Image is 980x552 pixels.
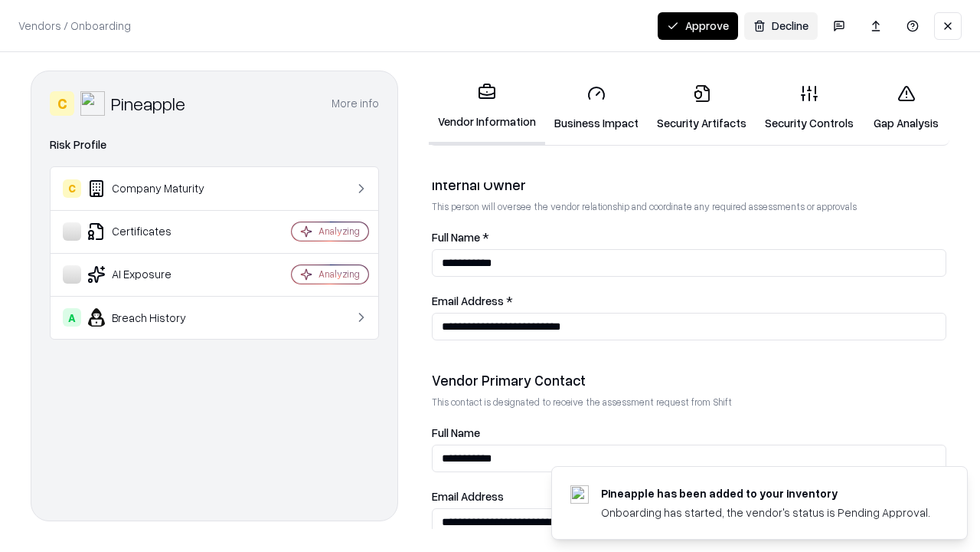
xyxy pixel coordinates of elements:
[18,18,131,34] p: Vendors / Onboarding
[80,91,105,116] img: Pineapple
[318,225,360,238] div: Analyzing
[756,72,863,143] a: Security Controls
[111,91,185,116] div: Pineapple
[50,91,74,116] div: C
[63,308,246,327] div: Breach History
[601,485,930,501] div: Pineapple has been added to your inventory
[63,179,81,198] div: C
[570,485,589,504] img: pineappleenergy.com
[63,222,246,241] div: Certificates
[432,371,946,389] div: Vendor Primary Contact
[863,72,949,143] a: Gap Analysis
[332,90,379,117] button: More info
[50,136,379,154] div: Risk Profile
[432,295,946,307] label: Email Address *
[648,72,756,143] a: Security Artifacts
[432,200,946,213] p: This person will oversee the vendor relationship and coordinate any required assessments or appro...
[63,265,246,284] div: AI Exposure
[658,12,738,40] button: Approve
[545,72,648,143] a: Business Impact
[432,232,946,243] label: Full Name *
[318,268,360,281] div: Analyzing
[432,176,946,194] div: Internal Owner
[63,308,81,327] div: A
[744,12,818,40] button: Decline
[432,427,946,439] label: Full Name
[601,504,930,521] div: Onboarding has started, the vendor's status is Pending Approval.
[432,491,946,502] label: Email Address
[432,396,946,409] p: This contact is designated to receive the assessment request from Shift
[429,71,545,145] a: Vendor Information
[63,179,246,198] div: Company Maturity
